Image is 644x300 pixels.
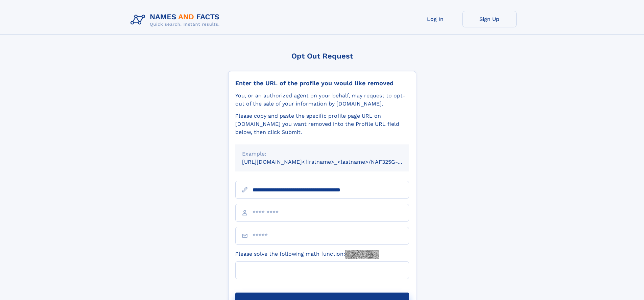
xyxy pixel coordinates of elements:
small: [URL][DOMAIN_NAME]<firstname>_<lastname>/NAF325G-xxxxxxxx [242,159,422,165]
div: Opt Out Request [228,52,416,60]
div: Please copy and paste the specific profile page URL on [DOMAIN_NAME] you want removed into the Pr... [235,112,409,136]
div: You, or an authorized agent on your behalf, may request to opt-out of the sale of your informatio... [235,92,409,108]
div: Example: [242,150,402,158]
div: Enter the URL of the profile you would like removed [235,79,409,87]
label: Please solve the following math function: [235,250,379,259]
img: Logo Names and Facts [128,11,225,29]
a: Log In [408,11,462,27]
a: Sign Up [462,11,517,27]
